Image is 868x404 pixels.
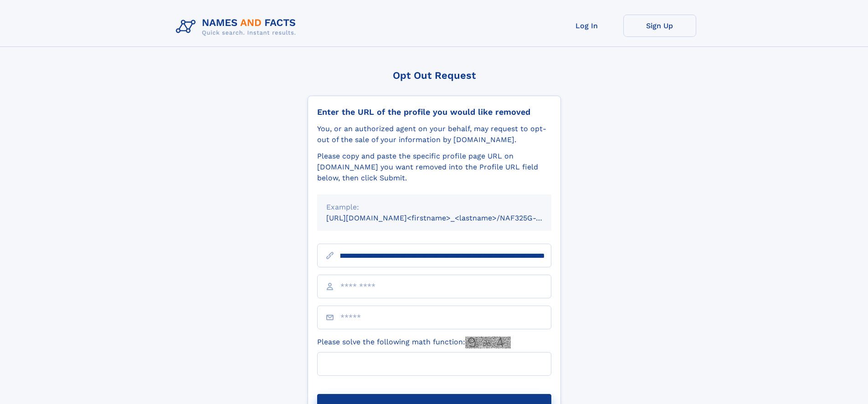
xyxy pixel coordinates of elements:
[550,15,623,37] a: Log In
[317,151,551,184] div: Please copy and paste the specific profile page URL on [DOMAIN_NAME] you want removed into the Pr...
[326,202,542,213] div: Example:
[317,107,551,117] div: Enter the URL of the profile you would like removed
[317,123,551,145] div: You, or an authorized agent on your behalf, may request to opt-out of the sale of your informatio...
[623,15,696,37] a: Sign Up
[308,70,561,81] div: Opt Out Request
[326,214,569,222] small: [URL][DOMAIN_NAME]<firstname>_<lastname>/NAF325G-xxxxxxxx
[317,337,511,348] label: Please solve the following math function:
[172,15,303,39] img: Logo Names and Facts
